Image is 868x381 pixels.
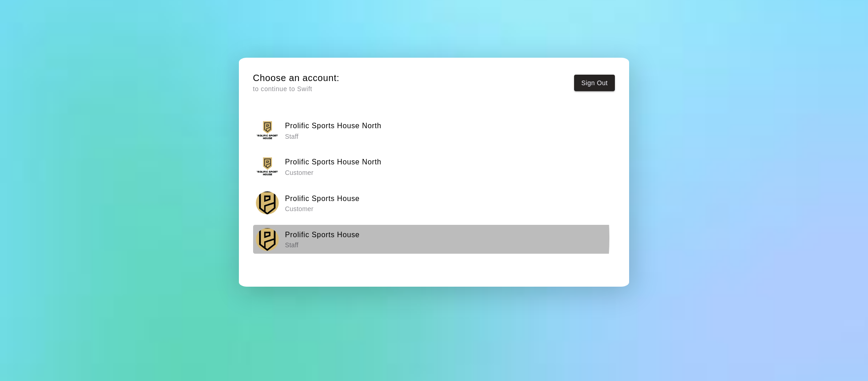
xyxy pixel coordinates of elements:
img: Prolific Sports House North [256,155,279,178]
p: Staff [285,240,360,250]
button: Sign Out [574,75,615,92]
p: to continue to Swift [253,84,340,94]
h6: Prolific Sports House [285,193,360,205]
h6: Prolific Sports House [285,229,360,241]
img: Prolific Sports House North [256,119,279,142]
p: Customer [285,168,381,177]
h5: Choose an account: [253,72,340,84]
button: Prolific Sports HouseProlific Sports House Customer [253,189,615,218]
h6: Prolific Sports House North [285,156,381,168]
button: Prolific Sports HouseProlific Sports House Staff [253,225,615,254]
p: Customer [285,204,360,213]
button: Prolific Sports House NorthProlific Sports House North Staff [253,116,615,145]
h6: Prolific Sports House North [285,120,381,132]
p: Staff [285,132,381,141]
img: Prolific Sports House [256,228,279,251]
img: Prolific Sports House [256,191,279,214]
button: Prolific Sports House NorthProlific Sports House North Customer [253,152,615,181]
